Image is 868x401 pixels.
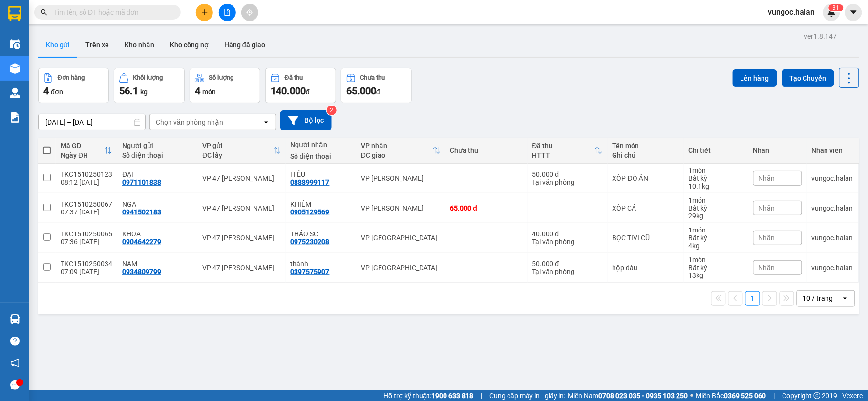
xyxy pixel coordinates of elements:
[41,9,47,16] span: search
[291,141,351,148] div: Người nhận
[122,238,161,246] div: 0904642279
[122,151,192,159] div: Số điện thoại
[224,9,231,16] span: file-add
[759,234,775,242] span: Nhãn
[613,142,679,149] div: Tên món
[849,8,858,17] span: caret-down
[346,85,376,97] span: 65.000
[38,68,109,103] button: Đơn hàng4đơn
[56,138,117,164] th: Toggle SortBy
[829,4,844,11] sup: 31
[291,260,351,268] div: thành
[532,230,603,238] div: 40.000 đ
[8,6,21,21] img: logo-vxr
[61,238,112,246] div: 07:36 [DATE]
[291,170,351,178] div: HIẾU
[291,200,351,208] div: KHIÊM
[117,33,162,57] button: Kho nhận
[360,74,385,81] div: Chưa thu
[202,264,281,272] div: VP 47 [PERSON_NAME]
[306,88,310,96] span: đ
[774,390,775,401] span: |
[532,151,595,159] div: HTTT
[812,147,853,154] div: Nhân viên
[58,74,85,81] div: Đơn hàng
[689,212,743,220] div: 29 kg
[532,268,603,275] div: Tại văn phòng
[361,234,441,242] div: VP [GEOGRAPHIC_DATA]
[216,33,273,57] button: Hàng đã giao
[51,88,63,96] span: đơn
[122,178,161,186] div: 0971101838
[291,230,351,238] div: THẢO SC
[190,68,260,103] button: Số lượng4món
[122,200,192,208] div: NGA
[195,85,200,97] span: 4
[361,204,441,212] div: VP [PERSON_NAME]
[532,238,603,246] div: Tại văn phòng
[10,337,20,346] span: question-circle
[361,174,441,182] div: VP [PERSON_NAME]
[532,260,603,268] div: 50.000 đ
[613,234,679,242] div: BỌC TIVI CŨ
[812,264,853,272] div: vungoc.halan
[10,63,20,74] img: warehouse-icon
[450,147,523,154] div: Chưa thu
[613,174,679,182] div: XỐP ĐỒ ĂN
[262,118,270,126] svg: open
[122,230,192,238] div: KHOA
[827,8,836,17] img: icon-new-feature
[689,226,743,234] div: 1 món
[291,208,330,216] div: 0905129569
[61,268,112,275] div: 07:09 [DATE]
[246,9,253,16] span: aim
[341,68,412,103] button: Chưa thu65.000đ
[356,138,445,164] th: Toggle SortBy
[845,4,862,21] button: caret-down
[38,33,78,57] button: Kho gửi
[10,112,20,123] img: solution-icon
[39,114,145,130] input: Select a date range.
[61,230,112,238] div: TKC1510250065
[265,68,336,103] button: Đã thu140.000đ
[122,208,161,216] div: 0941502183
[202,151,273,159] div: ĐC lấy
[696,390,766,401] span: Miền Bắc
[61,142,105,149] div: Mã GD
[689,234,743,242] div: Bất kỳ
[532,178,603,186] div: Tại văn phòng
[122,170,192,178] div: ĐẠT
[10,380,20,390] span: message
[431,392,473,400] strong: 1900 633 818
[122,268,161,275] div: 0934809799
[285,74,303,81] div: Đã thu
[812,234,853,242] div: vungoc.halan
[689,174,743,182] div: Bất kỳ
[140,88,148,96] span: kg
[202,88,216,96] span: món
[812,204,853,212] div: vungoc.halan
[10,314,20,324] img: warehouse-icon
[291,268,330,275] div: 0397575907
[361,151,433,159] div: ĐC giao
[54,7,169,18] input: Tìm tên, số ĐT hoặc mã đơn
[613,151,679,159] div: Ghi chú
[291,238,330,246] div: 0975230208
[689,147,743,154] div: Chi tiết
[782,69,834,87] button: Tạo Chuyến
[201,9,208,16] span: plus
[689,196,743,204] div: 1 món
[689,272,743,279] div: 13 kg
[122,142,192,149] div: Người gửi
[836,4,840,11] span: 1
[814,392,821,399] span: copyright
[759,264,775,272] span: Nhãn
[209,74,234,81] div: Số lượng
[156,117,223,127] div: Chọn văn phòng nhận
[61,151,105,159] div: Ngày ĐH
[691,394,694,398] span: ⚪️
[803,294,833,303] div: 10 / trang
[61,260,112,268] div: TKC1510250034
[532,142,595,149] div: Đã thu
[613,204,679,212] div: XỐP CÁ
